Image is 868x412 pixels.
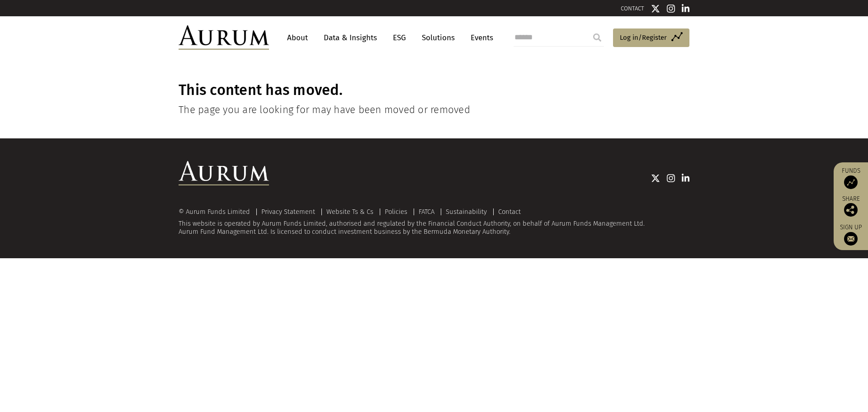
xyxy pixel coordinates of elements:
div: Share [838,196,863,217]
a: Sustainability [446,208,487,216]
a: FATCA [419,208,434,216]
span: Log in/Register [620,32,667,43]
img: Instagram icon [667,174,675,183]
img: Access Funds [844,175,858,189]
div: © Aurum Funds Limited [179,208,255,215]
a: Funds [838,167,863,189]
a: Website Ts & Cs [326,208,373,216]
img: Sign up to our newsletter [844,232,858,246]
a: Policies [385,208,407,216]
img: Twitter icon [651,174,660,183]
input: Submit [588,28,606,47]
img: Linkedin icon [682,4,690,13]
a: Events [466,29,493,46]
img: Twitter icon [651,4,660,13]
a: Data & Insights [319,29,382,46]
a: Log in/Register [613,28,689,47]
img: Linkedin icon [682,174,690,183]
a: Contact [498,208,521,216]
a: Sign up [838,223,863,246]
a: About [283,29,312,46]
a: Privacy Statement [261,208,315,216]
div: This website is operated by Aurum Funds Limited, authorised and regulated by the Financial Conduc... [179,208,689,236]
img: Instagram icon [667,4,675,13]
img: Aurum Logo [179,161,269,185]
h4: The page you are looking for may have been moved or removed [179,104,689,116]
a: CONTACT [621,5,644,12]
img: Aurum [179,25,269,50]
h1: This content has moved. [179,81,689,99]
a: ESG [388,29,410,46]
img: Share this post [844,203,858,217]
a: Solutions [417,29,459,46]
